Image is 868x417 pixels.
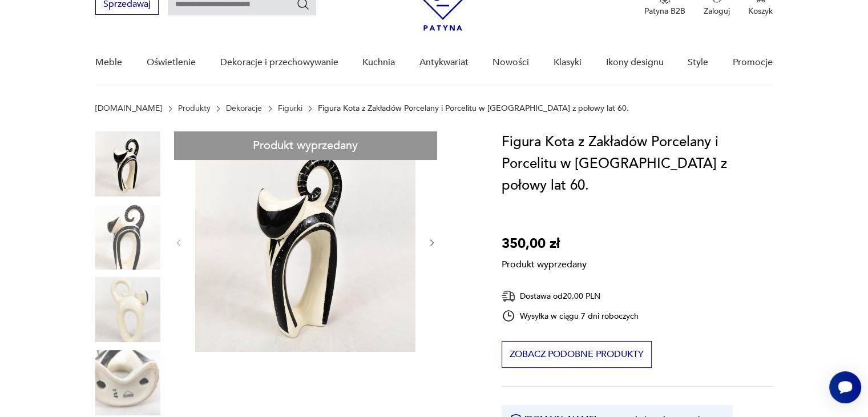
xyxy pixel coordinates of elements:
[502,309,639,323] div: Wysyłka w ciągu 7 dni roboczych
[178,104,211,113] a: Produkty
[419,41,469,85] a: Antykwariat
[748,6,773,17] p: Koszyk
[226,104,262,113] a: Dekoracje
[502,289,515,303] img: Ikona dostawy
[95,1,159,9] a: Sprzedawaj
[829,371,861,403] iframe: Smartsupp widget button
[688,41,708,85] a: Style
[644,6,685,17] p: Patyna B2B
[318,104,629,113] p: Figura Kota z Zakładów Porcelany i Porcelitu w [GEOGRAPHIC_DATA] z połowy lat 60.
[704,6,730,17] p: Zaloguj
[502,131,773,197] h1: Figura Kota z Zakładów Porcelany i Porcelitu w [GEOGRAPHIC_DATA] z połowy lat 60.
[554,41,582,85] a: Klasyki
[147,41,196,85] a: Oświetlenie
[502,289,639,303] div: Dostawa od 20,00 PLN
[95,104,162,113] a: [DOMAIN_NAME]
[95,41,122,85] a: Meble
[362,41,395,85] a: Kuchnia
[502,255,587,271] p: Produkt wyprzedany
[733,41,773,85] a: Promocje
[220,41,338,85] a: Dekoracje i przechowywanie
[492,41,529,85] a: Nowości
[278,104,302,113] a: Figurki
[502,233,587,255] p: 350,00 zł
[605,41,663,85] a: Ikony designu
[502,341,652,368] button: Zobacz podobne produkty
